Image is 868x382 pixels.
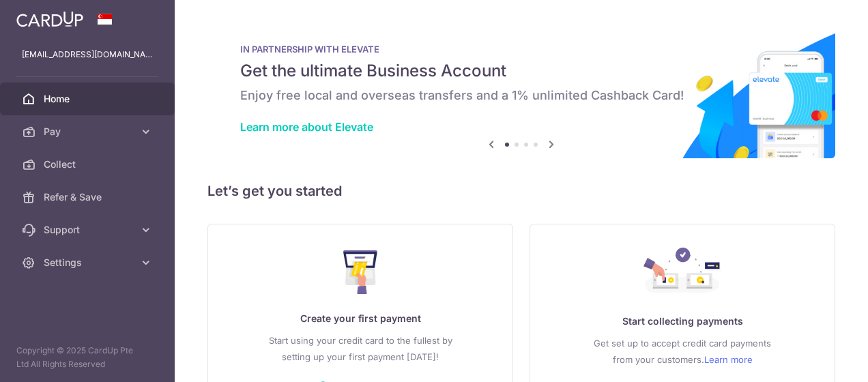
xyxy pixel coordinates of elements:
span: Home [44,92,134,106]
a: Learn more about Elevate [240,120,373,134]
p: Start collecting payments [558,313,807,329]
span: Collect [44,158,134,171]
p: Start using your credit card to the fullest by setting up your first payment [DATE]! [235,332,485,365]
p: Create your first payment [235,310,485,327]
p: [EMAIL_ADDRESS][DOMAIN_NAME] [22,48,153,61]
span: Settings [44,256,134,269]
p: Get set up to accept credit card payments from your customers. [558,335,807,368]
span: Refer & Save [44,190,134,204]
p: IN PARTNERSHIP WITH ELEVATE [240,44,802,55]
h5: Get the ultimate Business Account [240,60,802,82]
span: Support [44,223,134,237]
a: Learn more [704,351,753,368]
h6: Enjoy free local and overseas transfers and a 1% unlimited Cashback Card! [240,87,802,104]
img: Collect Payment [643,248,721,297]
img: Make Payment [343,250,378,294]
span: Pay [44,125,134,138]
img: Renovation banner [207,22,835,158]
img: CardUp [16,11,83,27]
h5: Let’s get you started [207,180,835,202]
